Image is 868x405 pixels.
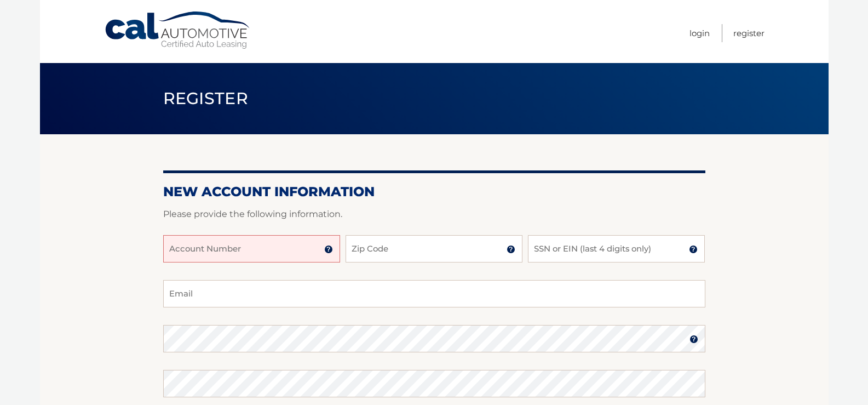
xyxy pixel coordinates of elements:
[163,207,705,222] p: Please provide the following information.
[104,11,252,50] a: Cal Automotive
[163,235,340,263] input: Account Number
[689,335,698,344] img: tooltip.svg
[163,280,705,307] input: Email
[507,245,515,254] img: tooltip.svg
[689,245,698,254] img: tooltip.svg
[733,24,764,42] a: Register
[689,24,710,42] a: Login
[346,235,522,263] input: Zip Code
[528,235,705,263] input: SSN or EIN (last 4 digits only)
[163,88,249,109] span: Register
[163,184,705,200] h2: New Account Information
[324,245,333,254] img: tooltip.svg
